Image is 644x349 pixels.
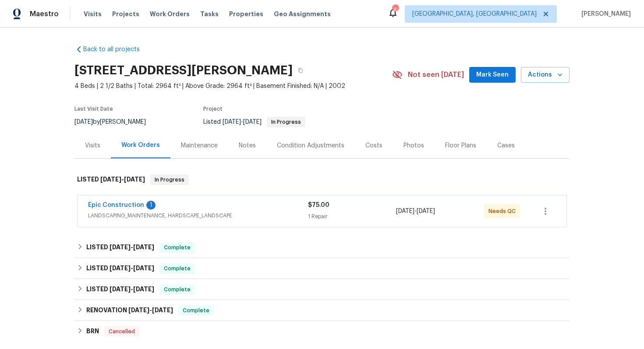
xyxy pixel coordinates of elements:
[521,67,570,83] button: Actions
[74,237,570,258] div: LISTED [DATE]-[DATE]Complete
[85,141,100,150] div: Visits
[128,307,173,313] span: -
[160,285,194,294] span: Complete
[469,67,516,83] button: Mark Seen
[476,70,509,80] span: Mark Seen
[488,207,519,216] span: Needs QC
[274,10,331,18] span: Geo Assignments
[403,141,424,150] div: Photos
[497,141,515,150] div: Cases
[74,321,570,342] div: BRN Cancelled
[74,117,156,127] div: by [PERSON_NAME]
[223,119,241,125] span: [DATE]
[308,202,329,208] span: $75.00
[365,141,382,150] div: Costs
[445,141,476,150] div: Floor Plans
[133,265,154,271] span: [DATE]
[277,141,344,150] div: Condition Adjustments
[74,45,159,54] a: Back to all projects
[160,243,194,252] span: Complete
[112,10,139,18] span: Projects
[229,10,263,18] span: Properties
[239,141,256,150] div: Notes
[88,202,144,208] a: Epic Construction
[268,119,304,125] span: In Progress
[150,10,190,18] span: Work Orders
[203,106,223,112] span: Project
[396,208,414,214] span: [DATE]
[412,10,537,18] span: [GEOGRAPHIC_DATA], [GEOGRAPHIC_DATA]
[74,300,570,321] div: RENOVATION [DATE]-[DATE]Complete
[86,305,173,316] h6: RENOVATION
[200,11,219,17] span: Tasks
[86,242,154,253] h6: LISTED
[74,258,570,279] div: LISTED [DATE]-[DATE]Complete
[160,264,194,273] span: Complete
[110,244,131,250] span: [DATE]
[86,326,99,337] h6: BRN
[133,286,154,292] span: [DATE]
[77,174,145,185] h6: LISTED
[181,141,218,150] div: Maintenance
[243,119,262,125] span: [DATE]
[74,119,93,125] span: [DATE]
[152,307,173,313] span: [DATE]
[417,208,435,214] span: [DATE]
[578,10,631,18] span: [PERSON_NAME]
[179,306,213,315] span: Complete
[110,265,131,271] span: [DATE]
[100,176,145,182] span: -
[124,176,145,182] span: [DATE]
[74,106,113,112] span: Last Visit Date
[84,10,102,18] span: Visits
[110,265,154,271] span: -
[392,5,398,14] div: 4
[528,70,563,80] span: Actions
[308,212,396,221] div: 1 Repair
[110,286,131,292] span: [DATE]
[88,211,308,220] span: LANDSCAPING_MAINTENANCE, HARDSCAPE_LANDSCAPE
[74,66,293,75] h2: [STREET_ADDRESS][PERSON_NAME]
[133,244,154,250] span: [DATE]
[110,286,154,292] span: -
[203,119,305,125] span: Listed
[86,263,154,274] h6: LISTED
[121,141,160,150] div: Work Orders
[128,307,149,313] span: [DATE]
[110,244,154,250] span: -
[223,119,262,125] span: -
[86,284,154,295] h6: LISTED
[74,166,570,194] div: LISTED [DATE]-[DATE]In Progress
[396,207,435,216] span: -
[30,10,59,18] span: Maestro
[74,82,392,91] span: 4 Beds | 2 1/2 Baths | Total: 2964 ft² | Above Grade: 2964 ft² | Basement Finished: N/A | 2002
[151,175,188,184] span: In Progress
[408,70,464,79] span: Not seen [DATE]
[74,279,570,300] div: LISTED [DATE]-[DATE]Complete
[105,327,138,336] span: Cancelled
[146,201,156,209] div: 1
[293,63,308,78] button: Copy Address
[100,176,121,182] span: [DATE]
